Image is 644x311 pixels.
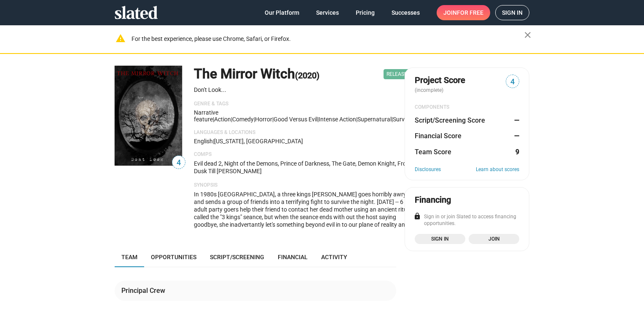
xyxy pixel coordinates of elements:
[415,214,519,227] div: Sign in or join Slated to access financing opportunities.
[144,247,203,267] a: Opportunities
[271,247,314,267] a: Financial
[413,212,421,220] mat-icon: lock
[194,138,213,145] span: English
[415,234,465,244] a: Sign in
[443,5,483,20] span: Join
[194,109,218,123] span: Narrative feature
[356,5,375,20] span: Pricing
[511,147,519,156] dd: 9
[278,254,308,260] span: Financial
[194,151,413,158] p: Comps
[356,116,357,123] span: |
[210,254,264,260] span: Script/Screening
[231,116,232,123] span: |
[392,5,420,20] span: Successes
[213,138,214,145] span: |
[415,131,462,140] dt: Financial Score
[295,70,319,80] span: (2020)
[131,33,524,45] div: For the best experience, please use Chrome, Safari, or Firefox.
[415,104,519,111] div: COMPONENTS
[469,234,519,244] a: Join
[506,76,519,88] span: 4
[437,5,490,20] a: Joinfor free
[121,286,169,295] div: Principal Crew
[415,147,451,156] dt: Team Score
[511,131,519,140] dd: —
[265,5,299,20] span: Our Platform
[319,116,356,123] span: intense action
[523,30,533,40] mat-icon: close
[317,116,319,123] span: |
[420,235,460,243] span: Sign in
[172,157,185,169] span: 4
[121,254,137,260] span: Team
[254,116,255,123] span: |
[194,65,319,83] h1: The Mirror Witch
[115,247,144,267] a: Team
[415,166,441,173] a: Disclosures
[314,247,354,267] a: Activity
[457,5,483,20] span: for free
[274,116,317,123] span: good versus evil
[415,75,465,86] span: Project Score
[511,116,519,125] dd: —
[392,116,393,123] span: |
[415,116,485,125] dt: Script/Screening Score
[393,116,413,123] span: survival
[415,194,451,206] div: Financing
[232,116,254,123] span: Comedy
[214,116,231,123] span: Action
[502,5,523,20] span: Sign in
[194,129,413,136] p: Languages & Locations
[321,254,347,260] span: Activity
[272,116,274,123] span: |
[385,5,427,20] a: Successes
[213,116,214,123] span: |
[349,5,381,20] a: Pricing
[384,69,413,79] span: Released
[415,87,445,93] span: (incomplete)
[194,182,413,189] p: Synopsis
[194,101,413,107] p: Genre & Tags
[495,5,529,20] a: Sign in
[476,166,519,173] a: Learn about scores
[474,235,514,243] span: Join
[194,160,413,175] p: Evil dead 2, Night of the Demons, Prince of Darkness, The Gate, Demon Knight, From Dusk Till [PER...
[214,138,303,145] span: [US_STATE], [GEOGRAPHIC_DATA]
[357,116,392,123] span: supernatural
[316,5,339,20] span: Services
[258,5,306,20] a: Our Platform
[194,86,413,94] p: Don't Look...
[115,33,126,43] mat-icon: warning
[203,247,271,267] a: Script/Screening
[151,254,196,260] span: Opportunities
[194,191,412,258] span: In 1980s [GEOGRAPHIC_DATA], a three kings [PERSON_NAME] goes horribly awry and sends a group of f...
[255,116,272,123] span: Horror
[115,66,182,166] img: The Mirror Witch
[309,5,346,20] a: Services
